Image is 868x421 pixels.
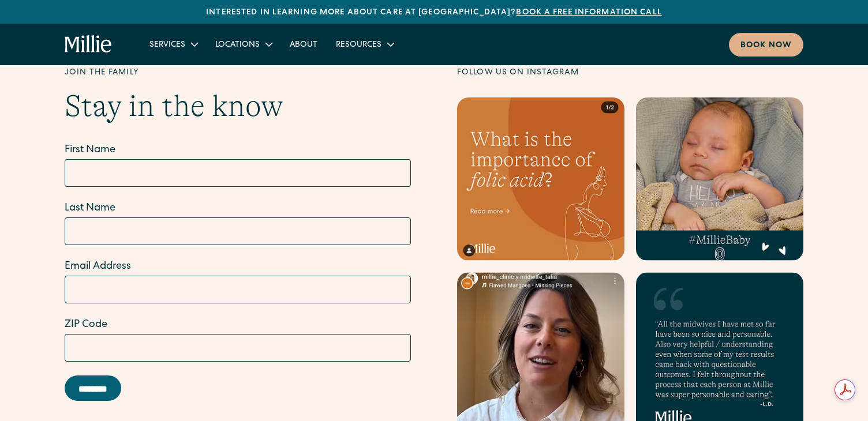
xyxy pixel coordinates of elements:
[206,35,280,54] div: Locations
[149,39,185,51] div: Services
[65,67,411,79] div: Join the family
[65,88,411,124] h2: Stay in the know
[65,142,411,401] form: Email Form
[457,67,803,79] div: Follow us on Instagram
[65,201,411,216] label: Last Name
[65,35,113,54] a: home
[65,259,411,275] label: Email Address
[327,35,402,54] div: Resources
[280,35,327,54] a: About
[336,39,381,51] div: Resources
[65,142,411,158] label: First Name
[140,35,206,54] div: Services
[729,33,803,57] a: Book now
[740,40,792,52] div: Book now
[215,39,260,51] div: Locations
[65,317,411,333] label: ZIP Code
[516,9,661,17] a: Book a free information call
